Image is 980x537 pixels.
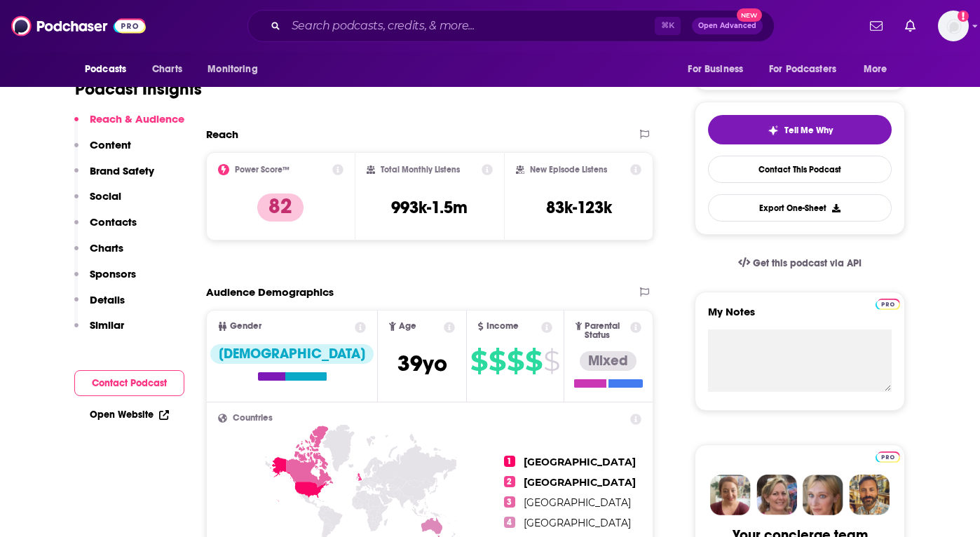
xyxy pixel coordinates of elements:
[864,14,888,38] a: Show notifications dropdown
[585,322,627,340] span: Parental Status
[678,56,761,83] button: open menu
[233,414,273,423] span: Countries
[938,11,969,41] button: Show profile menu
[399,322,416,331] span: Age
[152,60,182,79] span: Charts
[708,156,892,183] a: Contact This Podcast
[470,350,487,372] span: $
[85,60,126,79] span: Podcasts
[90,241,123,254] p: Charts
[530,165,607,175] h2: New Episode Listens
[708,305,892,329] label: My Notes
[546,197,612,218] h3: 83k-123k
[206,285,334,299] h2: Audience Demographics
[753,257,862,269] span: Get this podcast via API
[504,476,515,487] span: 2
[524,476,636,489] span: [GEOGRAPHIC_DATA]
[74,138,131,164] button: Content
[958,11,969,22] svg: Add a profile image
[230,322,261,331] span: Gender
[143,56,191,83] a: Charts
[90,318,124,332] p: Similar
[75,79,202,100] h1: Podcast Insights
[708,115,892,144] button: tell me why sparkleTell Me Why
[768,125,779,136] img: tell me why sparkle
[11,13,146,39] img: Podchaser - Follow, Share and Rate Podcasts
[90,189,121,203] p: Social
[397,350,447,377] span: 39 yo
[247,10,775,42] div: Search podcasts, credits, & more...
[784,125,833,136] span: Tell Me Why
[756,475,797,515] img: Barbara Profile
[74,215,137,241] button: Contacts
[74,164,154,190] button: Brand Safety
[727,246,873,280] a: Get this podcast via API
[710,475,751,515] img: Sydney Profile
[74,267,136,293] button: Sponsors
[849,475,890,515] img: Jon Profile
[524,496,631,509] span: [GEOGRAPHIC_DATA]
[207,60,257,79] span: Monitoring
[74,370,184,396] button: Contact Podcast
[198,56,275,83] button: open menu
[90,164,154,177] p: Brand Safety
[543,350,559,372] span: $
[381,165,460,175] h2: Total Monthly Listens
[90,409,169,421] a: Open Website
[524,517,631,529] span: [GEOGRAPHIC_DATA]
[938,11,969,41] img: User Profile
[507,350,524,372] span: $
[938,11,969,41] span: Logged in as jgarciaampr
[876,299,900,310] img: Podchaser Pro
[90,138,131,151] p: Content
[803,475,843,515] img: Jules Profile
[864,60,887,79] span: More
[876,297,900,310] a: Pro website
[90,293,125,306] p: Details
[391,197,468,218] h3: 993k-1.5m
[257,193,304,222] p: 82
[524,456,636,468] span: [GEOGRAPHIC_DATA]
[486,322,519,331] span: Income
[286,15,655,37] input: Search podcasts, credits, & more...
[74,293,125,319] button: Details
[876,451,900,463] img: Podchaser Pro
[504,496,515,508] span: 3
[698,22,756,29] span: Open Advanced
[854,56,905,83] button: open menu
[74,112,184,138] button: Reach & Audience
[655,17,681,35] span: ⌘ K
[504,456,515,467] span: 1
[688,60,743,79] span: For Business
[760,56,857,83] button: open menu
[90,112,184,125] p: Reach & Audience
[75,56,144,83] button: open menu
[90,215,137,229] p: Contacts
[74,189,121,215] button: Social
[876,449,900,463] a: Pro website
[769,60,836,79] span: For Podcasters
[737,8,762,22] span: New
[504,517,515,528] span: 4
[692,18,763,34] button: Open AdvancedNew
[708,194,892,222] button: Export One-Sheet
[489,350,505,372] span: $
[525,350,542,372] span: $
[580,351,637,371] div: Mixed
[210,344,374,364] div: [DEMOGRAPHIC_DATA]
[206,128,238,141] h2: Reach
[899,14,921,38] a: Show notifications dropdown
[235,165,290,175] h2: Power Score™
[74,318,124,344] button: Similar
[74,241,123,267] button: Charts
[90,267,136,280] p: Sponsors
